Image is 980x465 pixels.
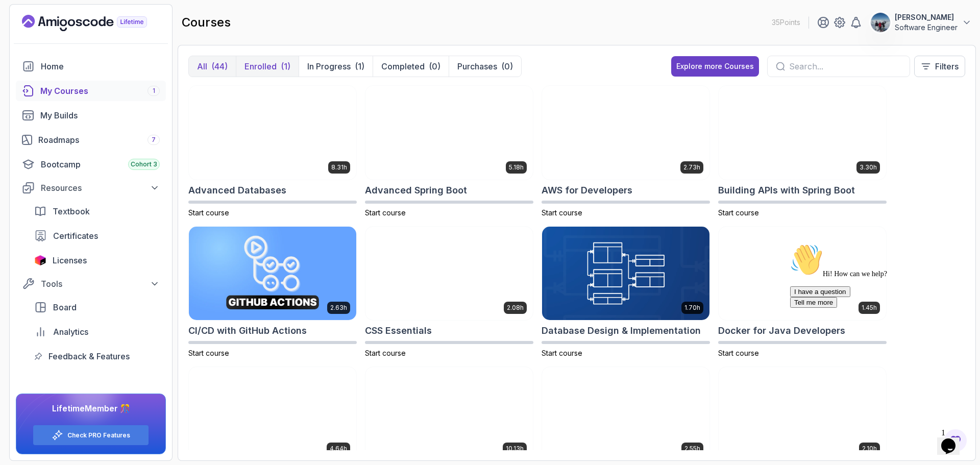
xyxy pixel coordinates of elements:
p: 2.63h [330,304,347,312]
p: 1.70h [684,304,700,312]
a: textbook [28,201,166,222]
p: 2.10h [862,445,877,453]
p: 2.55h [684,445,700,453]
span: 7 [152,136,156,144]
a: licenses [28,250,166,271]
div: Bootcamp [41,158,160,170]
button: Explore more Courses [671,56,759,77]
div: (1) [355,60,364,72]
h2: Advanced Spring Boot [365,183,467,198]
div: (44) [211,60,228,72]
a: builds [16,105,166,126]
p: Filters [935,60,959,72]
div: Explore more Courses [676,61,754,71]
span: Start course [542,208,582,217]
iframe: chat widget [786,239,970,419]
div: Tools [41,278,160,290]
p: Software Engineer [895,22,958,33]
p: 2.73h [683,163,700,172]
span: Start course [188,208,229,217]
img: :wave: [4,4,37,37]
span: Textbook [53,205,90,217]
button: Purchases(0) [449,56,521,77]
img: Advanced Databases card [189,86,356,180]
img: Docker for Java Developers card [719,227,886,321]
a: Check PRO Features [67,431,130,439]
img: GitHub Toolkit card [719,367,886,461]
span: Start course [365,208,406,217]
span: Certificates [53,230,98,242]
h2: courses [182,14,231,31]
p: In Progress [307,60,351,72]
img: Building APIs with Spring Boot card [719,86,886,180]
a: courses [16,81,166,101]
span: Cohort 3 [131,160,157,168]
button: Resources [16,179,166,197]
p: 10.13h [506,445,524,453]
div: Resources [41,182,160,194]
img: Docker For Professionals card [189,367,356,461]
a: Landing page [22,15,170,31]
button: All(44) [189,56,236,77]
h2: Docker for Java Developers [718,324,845,338]
a: board [28,297,166,317]
img: AWS for Developers card [542,86,709,180]
img: jetbrains icon [34,255,46,265]
input: Search... [789,60,901,72]
span: Feedback & Features [48,350,130,362]
a: roadmaps [16,130,166,150]
p: Completed [381,60,425,72]
span: Board [53,301,77,313]
h2: CSS Essentials [365,324,432,338]
p: 5.18h [509,163,524,172]
span: Start course [718,349,759,357]
a: home [16,56,166,77]
p: Purchases [457,60,497,72]
span: Start course [718,208,759,217]
button: Filters [914,56,965,77]
button: Check PRO Features [33,425,149,446]
h2: Building APIs with Spring Boot [718,183,855,198]
iframe: chat widget [937,424,970,455]
div: My Courses [40,85,160,97]
span: Licenses [53,254,87,266]
button: Completed(0) [373,56,449,77]
h2: AWS for Developers [542,183,632,198]
img: Git for Professionals card [365,367,533,461]
span: Start course [542,349,582,357]
span: Start course [188,349,229,357]
img: Git & GitHub Fundamentals card [542,367,709,461]
button: Enrolled(1) [236,56,299,77]
button: user profile image[PERSON_NAME]Software Engineer [870,12,972,33]
div: Home [41,60,160,72]
div: My Builds [40,109,160,121]
p: 3.30h [860,163,877,172]
h2: Database Design & Implementation [542,324,701,338]
img: Database Design & Implementation card [542,227,709,321]
button: In Progress(1) [299,56,373,77]
span: Hi! How can we help? [4,31,101,38]
button: I have a question [4,47,64,58]
a: bootcamp [16,154,166,175]
div: (0) [501,60,513,72]
p: 8.31h [331,163,347,172]
img: CI/CD with GitHub Actions card [189,227,356,321]
p: 2.08h [507,304,524,312]
p: [PERSON_NAME] [895,12,958,22]
button: Tools [16,275,166,293]
h2: Advanced Databases [188,183,286,198]
p: Enrolled [244,60,277,72]
h2: CI/CD with GitHub Actions [188,324,307,338]
span: Analytics [53,326,88,338]
img: Advanced Spring Boot card [365,86,533,180]
p: All [197,60,207,72]
span: Start course [365,349,406,357]
p: 35 Points [772,17,800,28]
a: certificates [28,226,166,246]
a: analytics [28,322,166,342]
span: 1 [153,87,155,95]
img: CSS Essentials card [365,227,533,321]
button: Tell me more [4,58,51,68]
